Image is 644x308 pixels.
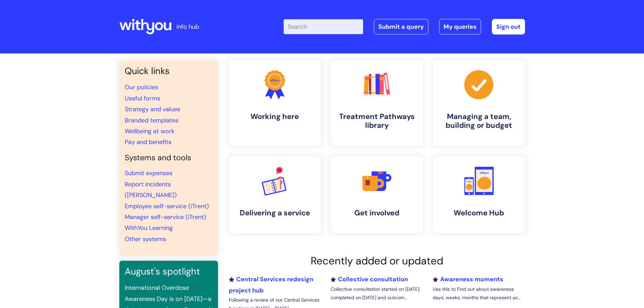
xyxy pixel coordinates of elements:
[433,285,525,302] p: Use this to Find out about awareness days, weeks, months that represent yo...
[284,19,525,34] div: | -
[176,21,199,32] p: info hub
[229,157,321,233] a: Delivering a service
[234,209,315,217] h4: Delivering a service
[125,169,172,177] a: Submit expenses
[125,116,178,124] a: Branded templates
[433,157,525,233] a: Welcome Hub
[234,112,315,121] h4: Working here
[229,60,321,146] a: Working here
[125,224,173,232] a: WithYou Learning
[336,112,418,130] h4: Treatment Pathways library
[331,275,408,283] a: Collective consultation
[336,209,418,217] h4: Get involved
[438,112,520,130] h4: Managing a team, building or budget
[492,19,525,34] a: Sign out
[433,275,503,283] a: Awareness moments
[125,213,206,221] a: Manager self-service (iTrent)
[229,275,313,294] a: Central Services redesign project hub
[374,19,428,34] a: Submit a query
[125,266,213,277] h3: August's spotlight
[125,153,213,163] h4: Systems and tools
[125,105,180,113] a: Strategy and values
[125,202,209,210] a: Employee self-service (iTrent)
[125,235,166,243] a: Other systems
[125,127,174,135] a: Wellbeing at work
[125,180,177,199] a: Report incidents ([PERSON_NAME])
[331,285,423,302] p: Collective consultation started on [DATE], completed on [DATE] and outcom...
[438,209,520,217] h4: Welcome Hub
[125,138,171,146] a: Pay and benefits
[125,66,213,76] h3: Quick links
[331,60,423,146] a: Treatment Pathways library
[229,255,525,267] h2: Recently added or updated
[331,157,423,233] a: Get involved
[125,94,160,102] a: Useful forms
[439,19,481,34] a: My queries
[284,19,363,34] input: Search
[125,83,158,91] a: Our policies
[433,60,525,146] a: Managing a team, building or budget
